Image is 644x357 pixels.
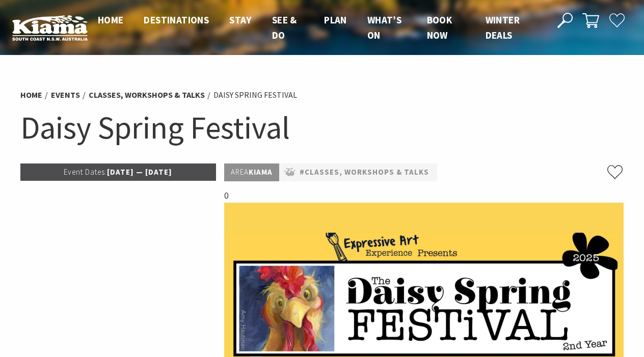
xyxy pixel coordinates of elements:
span: Stay [229,14,252,26]
li: Daisy Spring Festival [213,89,297,102]
a: Book now [427,14,452,42]
a: See & Do [272,14,297,42]
p: [DATE] — [DATE] [20,163,216,181]
a: Destinations [144,14,209,27]
nav: Main Menu [88,12,546,43]
span: Winter Deals [486,14,520,41]
a: Events [51,90,80,100]
a: #Classes, Workshops & Talks [300,166,429,179]
span: Area [231,167,249,177]
span: See & Do [272,14,297,41]
p: Kiama [224,163,279,181]
span: Plan [324,14,347,26]
a: What’s On [367,14,401,42]
span: Home [98,14,124,26]
a: Home [98,14,124,27]
img: Kiama Logo [12,15,88,41]
a: Stay [229,14,252,27]
a: Home [20,90,42,100]
span: What’s On [367,14,401,41]
h1: Daisy Spring Festival [20,107,624,148]
a: Winter Deals [486,14,520,42]
span: Book now [427,14,452,41]
span: Destinations [144,14,209,26]
span: Event Dates: [64,167,107,177]
a: Plan [324,14,347,27]
a: Classes, Workshops & Talks [89,90,205,100]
